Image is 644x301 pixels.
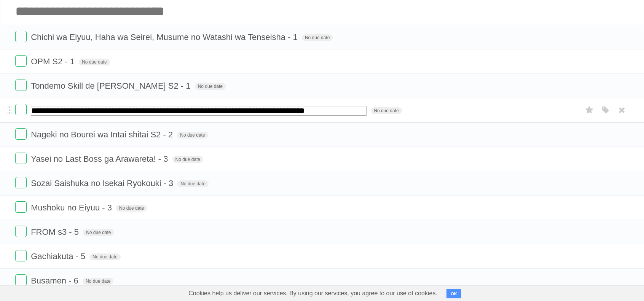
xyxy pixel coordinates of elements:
[89,253,120,260] span: No due date
[15,226,27,237] label: Done
[177,132,208,139] span: No due date
[79,59,110,65] span: No due date
[31,203,114,212] span: Mushoku no Eiyuu - 3
[83,229,114,236] span: No due date
[177,180,208,187] span: No due date
[31,130,175,139] span: Nageki no Bourei wa Intai shitai S2 - 2
[31,32,300,42] span: Chichi wa Eiyuu, Haha wa Seirei, Musume no Watashi wa Tenseisha - 1
[15,274,27,286] label: Done
[31,178,175,188] span: Sozai Saishuka no Isekai Ryokouki - 3
[116,205,147,212] span: No due date
[15,250,27,261] label: Done
[371,107,402,114] span: No due date
[31,227,81,237] span: FROM s3 - 5
[31,154,170,164] span: Yasei no Last Boss ga Arawareta! - 3
[181,286,445,301] span: Cookies help us deliver our services. By using our services, you agree to our use of cookies.
[31,252,87,261] span: Gachiakuta - 5
[446,289,461,298] button: OK
[195,83,226,90] span: No due date
[15,177,27,188] label: Done
[31,81,192,91] span: Tondemo Skill de [PERSON_NAME] S2 - 1
[15,104,27,115] label: Done
[83,278,113,285] span: No due date
[582,104,597,116] label: Star task
[302,34,333,41] span: No due date
[15,55,27,67] label: Done
[15,31,27,42] label: Done
[15,128,27,140] label: Done
[172,156,203,163] span: No due date
[31,276,80,285] span: Busamen - 6
[15,80,27,91] label: Done
[31,57,77,66] span: OPM S2 - 1
[15,153,27,164] label: Done
[15,201,27,213] label: Done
